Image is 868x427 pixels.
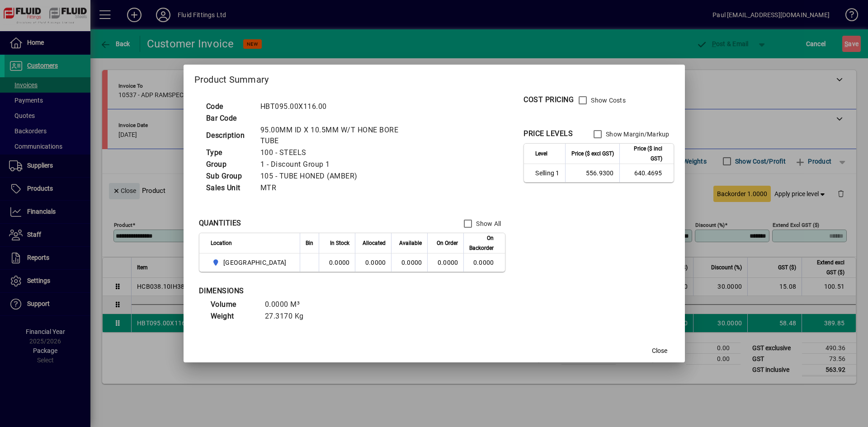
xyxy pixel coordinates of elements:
td: 0.0000 [355,253,391,272]
button: Close [645,343,674,359]
span: Price ($ excl GST) [571,149,614,159]
span: Available [399,238,422,248]
div: DIMENSIONS [199,286,425,296]
span: Allocated [363,238,386,248]
td: 95.00MM ID X 10.5MM W/T HONE BORE TUBE [256,124,420,147]
td: HBT095.00X116.00 [256,101,420,113]
span: Selling 1 [535,169,559,178]
td: Volume [206,299,260,310]
label: Show Margin/Markup [604,130,670,139]
td: Code [202,101,256,113]
td: Group [202,159,256,170]
td: 556.9300 [565,164,619,182]
span: AUCKLAND [211,257,290,268]
div: PRICE LEVELS [524,128,573,139]
td: Bar Code [202,113,256,124]
td: 640.4695 [619,164,674,182]
h2: Product Summary [184,65,685,91]
td: 105 - TUBE HONED (AMBER) [256,170,420,182]
div: COST PRICING [524,94,574,105]
span: Level [535,149,547,159]
td: Type [202,147,256,159]
td: 0.0000 [463,253,505,272]
td: Description [202,124,256,147]
td: 27.3170 Kg [260,310,315,322]
td: Sub Group [202,170,256,182]
label: Show All [474,219,501,228]
span: Price ($ incl GST) [625,144,662,164]
span: [GEOGRAPHIC_DATA] [223,258,286,267]
span: 0.0000 [438,259,458,266]
span: In Stock [330,238,349,248]
td: MTR [256,182,420,194]
td: 0.0000 M³ [260,299,315,310]
span: On Order [437,238,458,248]
td: 0.0000 [391,253,427,272]
span: Location [211,238,232,248]
span: Close [652,346,667,356]
td: 0.0000 [319,253,355,272]
td: 100 - STEELS [256,147,420,159]
div: QUANTITIES [199,218,241,229]
td: 1 - Discount Group 1 [256,159,420,170]
td: Sales Unit [202,182,256,194]
span: Bin [306,238,313,248]
label: Show Costs [589,96,626,105]
span: On Backorder [469,233,494,253]
td: Weight [206,310,260,322]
